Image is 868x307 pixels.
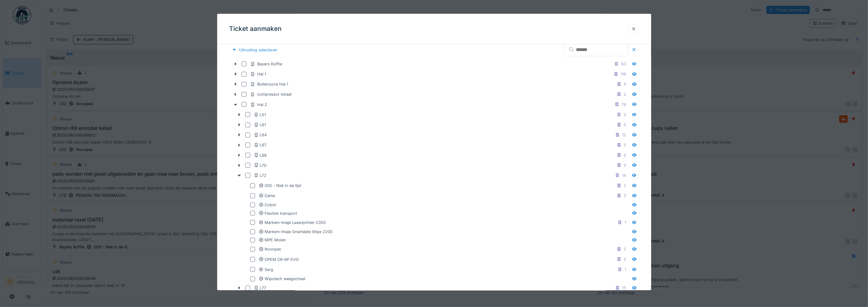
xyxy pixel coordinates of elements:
div: Hal 1 [250,71,266,77]
div: Flexlink transport [259,210,297,216]
div: Sarg [259,267,273,272]
div: 118 [621,71,626,77]
div: 3 [624,193,626,199]
div: Cama [259,193,275,199]
div: Markem-Imaje Smartdate Wipe 2200 [259,229,333,235]
div: 5 [624,163,626,168]
div: L72 [254,173,267,178]
div: 15 [622,285,626,291]
div: L70 [254,163,267,168]
div: Markem-Imaje Laserprinter C350 [259,220,326,225]
div: 4 [624,81,626,87]
div: L51 [254,112,266,118]
div: 000 - Niet in de lijst [259,183,302,188]
div: L61 [254,122,266,128]
div: Uitrusting selecteren [229,46,280,54]
div: compressor lokaal [250,92,292,97]
div: 78 [622,102,626,108]
div: L77 [254,285,266,291]
div: 63 [621,61,626,67]
div: 12 [622,132,626,138]
div: Cobot [259,202,276,208]
div: OPEM CR-6P EVO [259,257,299,262]
div: 5 [624,142,626,148]
div: Beyers Koffie [250,61,282,67]
div: Buitenzone Hal 1 [250,81,288,87]
div: 1 [625,220,626,225]
div: L68 [254,152,267,158]
div: Wipotech weegschaal [259,276,306,282]
div: 6 [624,152,626,158]
div: 5 [624,257,626,262]
div: 1 [625,267,626,272]
div: MPE Molen [259,237,286,243]
div: 2 [624,183,626,188]
div: L67 [254,142,267,148]
div: 3 [624,112,626,118]
div: Hal 2 [250,102,267,108]
div: 14 [622,173,626,178]
div: L64 [254,132,267,138]
div: 2 [624,92,626,97]
div: Novopac [259,247,282,252]
div: 2 [624,247,626,252]
div: 5 [624,122,626,128]
h3: Ticket aanmaken [229,25,282,33]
